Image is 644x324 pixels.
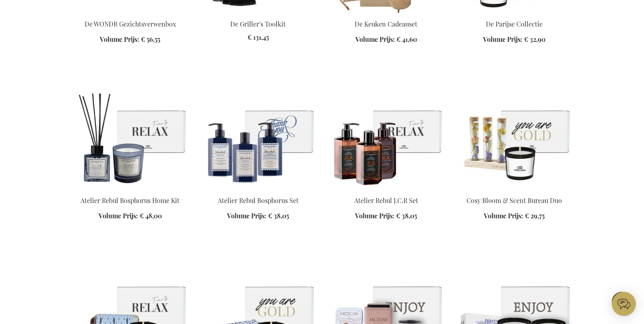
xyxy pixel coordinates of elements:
a: Atelier Rebul Bosphorus Home Kit [80,196,180,205]
a: Atelier Rebul J.C.R Set [354,196,418,205]
a: Volume Prijs: € 48,00 [99,211,162,221]
a: The WONDR Facial Treat Box [72,10,188,17]
a: Volume Prijs: € 38,05 [355,211,417,221]
img: The Bloom & Scent Cosy Desk Duo [456,77,572,189]
iframe: belco-activator-frame [612,292,636,316]
img: Atelier Rebul J.C.R Set [328,77,444,189]
a: The Master Griller's Toolkit [200,10,316,17]
a: Volume Prijs: € 56,55 [100,35,160,44]
span: Volume Prijs: [355,211,394,220]
span: € 29,75 [525,211,545,220]
span: € 32,90 [524,35,545,43]
span: Volume Prijs: [484,211,523,220]
a: Atelier Rebul Bosphorus Set [200,186,316,194]
span: € 38,05 [396,211,417,220]
a: Volume Prijs: € 32,90 [483,35,545,44]
a: Volume Prijs: € 29,75 [484,211,545,221]
span: Volume Prijs: [355,35,395,43]
a: Volume Prijs: € 41,60 [355,35,417,44]
img: Atelier Rebul Bosphorus Home Kit [72,77,188,189]
a: De Griller's Toolkit [230,20,286,28]
span: € 56,55 [141,35,160,43]
span: € 131,45 [248,33,269,41]
a: The Bloom & Scent Cosy Desk Duo [456,186,572,194]
span: Volume Prijs: [100,35,139,43]
span: Volume Prijs: [99,211,138,220]
a: Cosy Bloom & Scent Bureau Duo [466,196,562,205]
a: Atelier Rebul J.C.R Set [328,186,444,194]
a: The Kitchen Gift Set [328,10,444,17]
a: De Keuken Cadeauset [355,20,417,28]
img: Atelier Rebul Bosphorus Set [200,77,316,189]
span: Volume Prijs: [483,35,522,43]
a: De WONDR Gezichtsverwenbox [85,20,176,28]
span: € 48,00 [140,211,162,220]
a: Atelier Rebul Bosphorus Home Kit [72,186,188,194]
span: € 41,60 [396,35,417,43]
a: The Parisian Collection [456,10,572,17]
a: De Parijse Collectie [486,20,543,28]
